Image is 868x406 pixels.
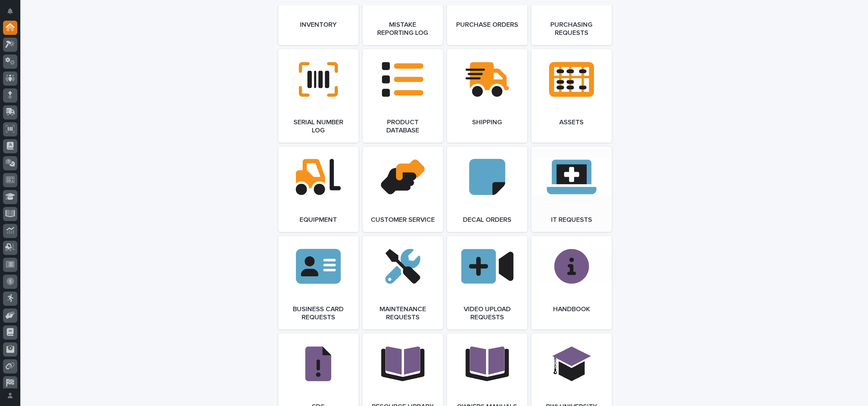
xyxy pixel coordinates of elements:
[447,49,527,143] a: Shipping
[531,236,612,329] a: Handbook
[447,236,527,329] a: Video Upload Requests
[363,49,443,143] a: Product Database
[531,147,612,232] a: IT Requests
[3,4,17,18] button: Notifications
[278,49,359,143] a: Serial Number Log
[447,147,527,232] a: Decal Orders
[363,236,443,329] a: Maintenance Requests
[8,8,17,19] div: Notifications
[363,147,443,232] a: Customer Service
[531,49,612,143] a: Assets
[278,236,359,329] a: Business Card Requests
[278,147,359,232] a: Equipment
